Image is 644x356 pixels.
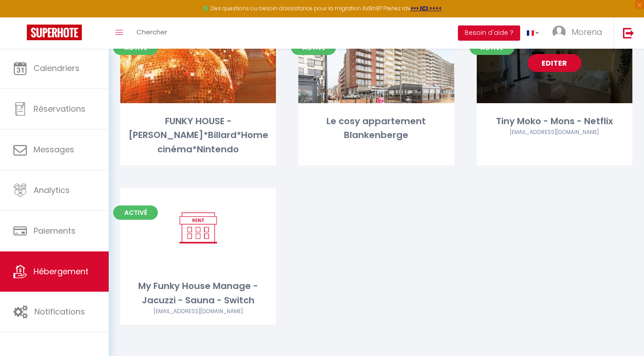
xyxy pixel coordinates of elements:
[572,26,602,38] span: Morena
[34,103,85,114] span: Réservations
[34,306,85,317] span: Notifications
[477,128,632,137] div: Airbnb
[34,266,89,277] span: Hébergement
[120,307,276,316] div: Airbnb
[130,17,174,49] a: Chercher
[546,17,614,49] a: ... Morena
[136,27,167,37] span: Chercher
[477,114,632,128] div: Tiny Moko - Mons - Netflix
[458,25,520,41] button: Besoin d'aide ?
[34,225,76,236] span: Paiements
[34,184,70,196] span: Analytics
[34,144,74,155] span: Messages
[411,4,442,12] a: >>> ICI <<<<
[298,114,454,142] div: Le cosy appartement Blankenberge
[623,27,634,38] img: logout
[552,25,566,39] img: ...
[34,63,80,74] span: Calendriers
[528,54,581,72] a: Editer
[113,205,158,220] span: Activé
[120,114,276,156] div: FUNKY HOUSE - [PERSON_NAME]*Billard*Home cinéma*Nintendo
[120,279,276,307] div: My Funky House Manage - Jacuzzi - Sauna - Switch
[27,25,82,40] img: Super Booking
